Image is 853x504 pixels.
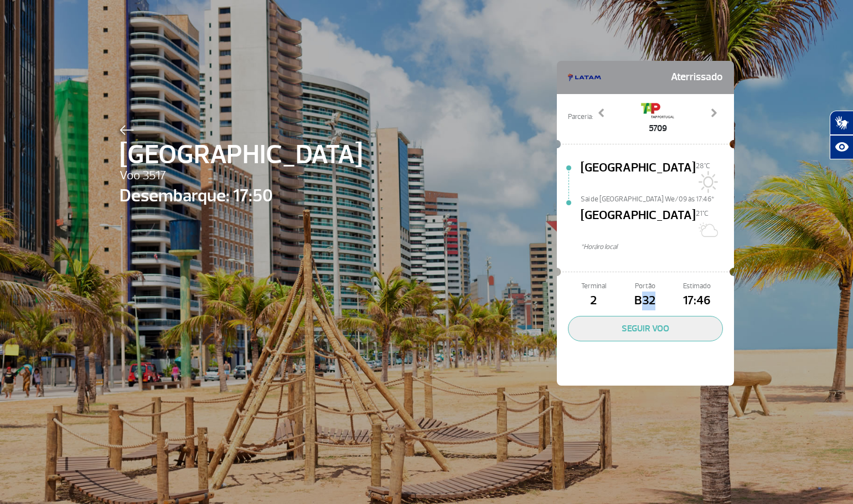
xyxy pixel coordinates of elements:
[581,194,734,202] span: Sai de [GEOGRAPHIC_DATA] We/09 às 17:46*
[568,316,723,341] button: SEGUIR VOO
[641,122,674,135] span: 5709
[568,112,593,122] span: Parceria:
[671,66,723,89] span: Aterrissado
[619,281,671,292] span: Portão
[830,111,853,159] div: Plugin de acessibilidade da Hand Talk.
[830,111,853,135] button: Abrir tradutor de língua de sinais.
[568,292,619,310] span: 2
[696,171,718,193] img: Sol
[581,159,696,194] span: [GEOGRAPHIC_DATA]
[120,135,363,175] span: [GEOGRAPHIC_DATA]
[830,135,853,159] button: Abrir recursos assistivos.
[619,292,671,310] span: B32
[568,281,619,292] span: Terminal
[581,206,696,242] span: [GEOGRAPHIC_DATA]
[696,209,709,218] span: 21°C
[581,242,734,252] span: *Horáro local
[671,292,722,310] span: 17:46
[696,219,718,241] img: Sol com muitas nuvens
[120,183,363,209] span: Desembarque: 17:50
[120,167,363,185] span: Voo 3517
[671,281,722,292] span: Estimado
[696,162,710,170] span: 28°C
